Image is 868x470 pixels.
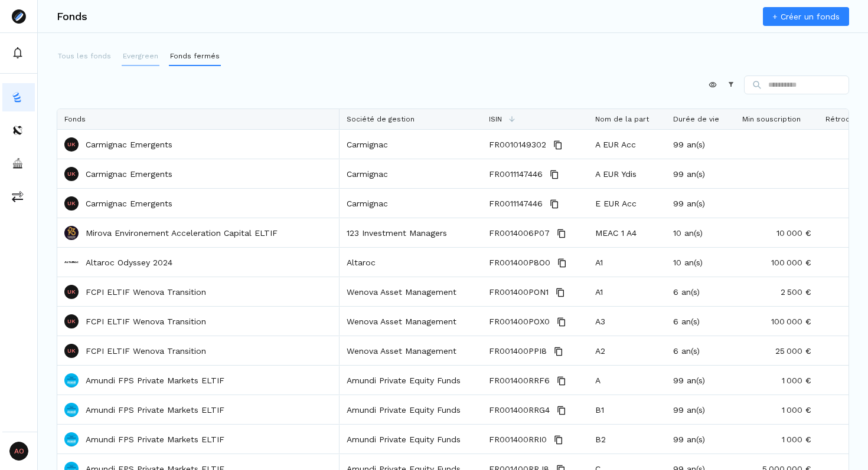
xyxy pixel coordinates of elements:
[340,366,482,395] div: Amundi Private Equity Funds
[588,366,666,395] div: A
[735,336,818,365] div: 25 000 €
[2,116,35,144] button: distributors
[666,307,735,336] div: 6 an(s)
[489,307,550,336] span: FR001400POX0
[554,403,569,418] button: Copy
[735,277,818,306] div: 2 500 €
[64,373,79,387] img: Amundi FPS Private Markets ELTIF
[588,277,666,306] div: A1
[588,130,666,159] div: A EUR Acc
[12,124,24,136] img: distributors
[588,336,666,365] div: A2
[735,307,818,336] div: 100 000 €
[588,425,666,453] div: B2
[86,257,172,268] a: Altaroc Odyssey 2024
[86,345,206,357] p: FCPI ELTIF Wenova Transition
[588,218,666,247] div: MEAC 1 A4
[553,285,567,300] button: Copy
[86,139,172,150] a: Carmignac Emergents
[489,248,550,277] span: FR001400P8O0
[67,201,76,206] p: UK
[340,130,482,159] div: Carmignac
[554,226,569,241] button: Copy
[666,248,735,277] div: 10 an(s)
[9,442,28,461] span: AO
[489,160,543,189] span: FR0011147446
[554,315,569,329] button: Copy
[86,198,172,209] a: Carmignac Emergents
[552,433,566,447] button: Copy
[67,289,76,295] p: UK
[347,115,415,123] span: Société de gestion
[340,159,482,188] div: Carmignac
[554,374,569,388] button: Copy
[666,366,735,395] div: 99 an(s)
[12,157,24,169] img: asset-managers
[673,115,719,123] span: Durée de vie
[86,168,172,180] a: Carmignac Emergents
[169,47,221,66] button: Fonds fermés
[170,51,220,61] p: Fonds fermés
[666,336,735,365] div: 6 an(s)
[2,83,35,111] button: funds
[2,182,35,211] button: commissions
[489,219,550,248] span: FR0014006P07
[547,197,562,211] button: Copy
[340,425,482,453] div: Amundi Private Equity Funds
[67,171,76,177] p: UK
[666,130,735,159] div: 99 an(s)
[666,425,735,453] div: 99 an(s)
[86,433,224,445] a: Amundi FPS Private Markets ELTIF
[86,315,206,327] a: FCPI ELTIF Wenova Transition
[57,11,87,22] h3: Fonds
[57,47,112,66] button: Tous les fonds
[489,278,549,307] span: FR001400PON1
[67,142,76,147] p: UK
[86,374,224,386] a: Amundi FPS Private Markets ELTIF
[666,189,735,218] div: 99 an(s)
[2,149,35,178] button: asset-managers
[67,318,76,324] p: UK
[489,396,550,425] span: FR001400RRG4
[340,189,482,218] div: Carmignac
[666,159,735,188] div: 99 an(s)
[86,227,278,239] p: Mirova Environement Acceleration Capital ELTIF
[489,189,543,218] span: FR0011147446
[735,395,818,424] div: 1 000 €
[547,167,562,182] button: Copy
[86,286,206,298] a: FCPI ELTIF Wenova Transition
[340,248,482,277] div: Altaroc
[64,226,79,240] img: Mirova Environement Acceleration Capital ELTIF
[489,115,502,123] span: ISIN
[489,337,547,366] span: FR001400PPI8
[666,218,735,247] div: 10 an(s)
[742,115,801,123] span: Min souscription
[588,395,666,424] div: B1
[489,366,550,395] span: FR001400RRF6
[666,277,735,306] div: 6 an(s)
[340,218,482,247] div: 123 Investment Managers
[12,190,24,202] img: commissions
[595,115,649,123] span: Nom de la part
[489,130,546,159] span: FR0010149302
[58,51,111,61] p: Tous les fonds
[86,404,224,416] a: Amundi FPS Private Markets ELTIF
[735,366,818,395] div: 1 000 €
[64,432,79,446] img: Amundi FPS Private Markets ELTIF
[64,255,79,269] img: Altaroc Odyssey 2024
[340,336,482,365] div: Wenova Asset Management
[588,248,666,277] div: A1
[588,159,666,188] div: A EUR Ydis
[122,47,159,66] button: Evergreen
